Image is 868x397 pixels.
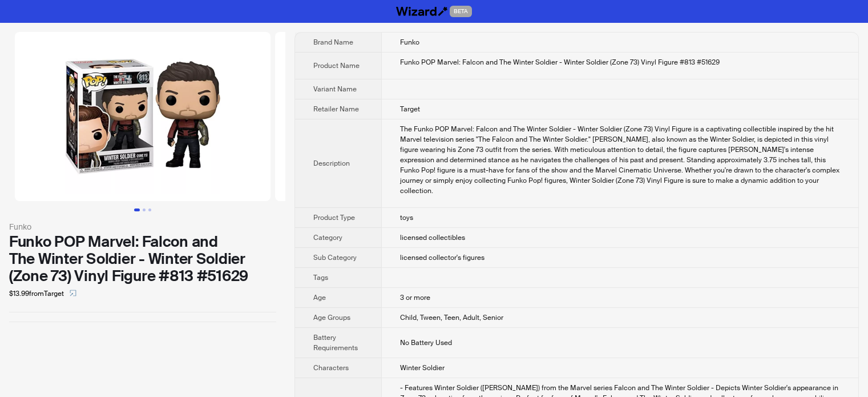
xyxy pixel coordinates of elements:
[400,124,841,196] div: The Funko POP Marvel: Falcon and The Winter Soldier - Winter Soldier (Zone 73) Vinyl Figure is a ...
[400,57,841,67] div: Funko POP Marvel: Falcon and The Winter Soldier - Winter Soldier (Zone 73) Vinyl Figure #813 #51629
[400,293,430,302] span: 3 or more
[400,105,420,114] span: Target
[9,284,276,303] div: $13.99 from Target
[400,338,452,347] span: No Battery Used
[275,32,531,201] img: Funko POP Marvel: Falcon and The Winter Soldier - Winter Soldier (Zone 73) Vinyl Figure #813 #516...
[313,233,342,242] span: Category
[313,253,357,262] span: Sub Category
[9,220,276,233] div: Funko
[313,293,326,302] span: Age
[313,363,349,372] span: Characters
[400,213,413,222] span: toys
[134,208,140,211] button: Go to slide 1
[313,159,350,168] span: Description
[313,273,328,282] span: Tags
[400,313,503,322] span: Child, Tween, Teen, Adult, Senior
[313,213,355,222] span: Product Type
[313,38,353,47] span: Brand Name
[143,208,146,211] button: Go to slide 2
[313,61,360,70] span: Product Name
[400,253,485,262] span: licensed collector's figures
[148,208,151,211] button: Go to slide 3
[313,85,357,94] span: Variant Name
[70,290,76,296] span: select
[313,105,359,114] span: Retailer Name
[400,233,465,242] span: licensed collectibles
[313,333,358,352] span: Battery Requirements
[400,363,445,372] span: Winter Soldier
[15,32,271,201] img: Funko POP Marvel: Falcon and The Winter Soldier - Winter Soldier (Zone 73) Vinyl Figure #813 #516...
[400,38,419,47] span: Funko
[9,233,276,284] div: Funko POP Marvel: Falcon and The Winter Soldier - Winter Soldier (Zone 73) Vinyl Figure #813 #51629
[450,6,472,17] span: BETA
[313,313,350,322] span: Age Groups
